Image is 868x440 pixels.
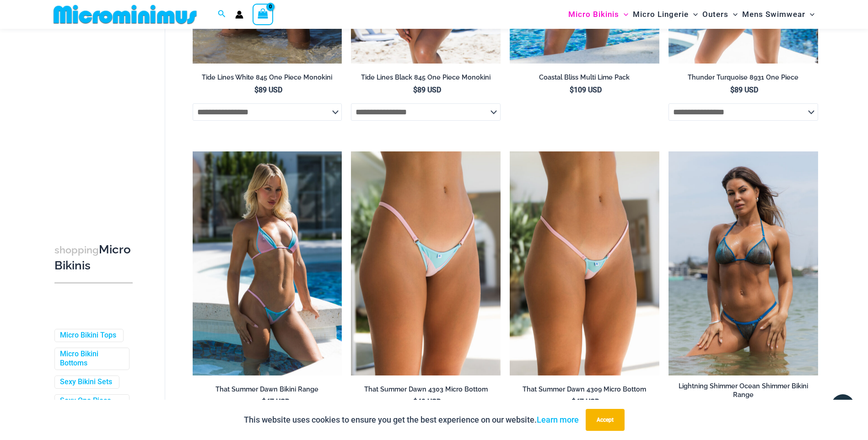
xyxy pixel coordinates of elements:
a: Thunder Turquoise 8931 One Piece [669,73,818,85]
span: Micro Bikinis [568,3,619,26]
img: That Summer Dawn 3063 Tri Top 4303 Micro 05 [351,151,501,376]
iframe: TrustedSite Certified [54,31,137,214]
nav: Site Navigation [565,1,819,27]
span: $ [570,86,574,94]
a: That Summer Dawn 4309 Micro 02That Summer Dawn 4309 Micro 01That Summer Dawn 4309 Micro 01 [510,151,659,376]
span: Mens Swimwear [742,3,805,26]
img: That Summer Dawn 4309 Micro 02 [510,151,659,376]
a: Micro Bikini Bottoms [60,349,122,369]
button: Accept [586,409,625,431]
bdi: 89 USD [254,86,282,94]
span: Menu Toggle [728,3,738,26]
h2: Thunder Turquoise 8931 One Piece [669,73,818,82]
a: That Summer Dawn 4303 Micro Bottom [351,385,501,397]
bdi: 49 USD [413,397,441,406]
h2: Tide Lines Black 845 One Piece Monokini [351,73,501,82]
a: Tide Lines White 845 One Piece Monokini [193,73,342,85]
a: Mens SwimwearMenu ToggleMenu Toggle [740,3,817,26]
h2: That Summer Dawn 4309 Micro Bottom [510,385,659,394]
a: Lightning Shimmer Ocean Shimmer 317 Tri Top 469 Thong 07Lightning Shimmer Ocean Shimmer 317 Tri T... [669,151,818,376]
bdi: 89 USD [413,86,441,94]
span: $ [262,397,266,406]
bdi: 47 USD [571,397,599,406]
span: Micro Lingerie [633,3,689,26]
a: View Shopping Cart, empty [253,4,274,25]
a: That Summer Dawn 3063 Tri Top 4303 Micro 06That Summer Dawn 3063 Tri Top 4309 Micro 04That Summer... [193,151,342,376]
a: Learn more [537,415,579,424]
a: Sexy One Piece Monokinis [60,396,122,415]
img: Lightning Shimmer Ocean Shimmer 317 Tri Top 469 Thong 07 [669,151,818,376]
a: Micro BikinisMenu ToggleMenu Toggle [566,3,631,26]
h2: That Summer Dawn Bikini Range [193,385,342,394]
a: Lightning Shimmer Ocean Shimmer Bikini Range [669,382,818,402]
a: That Summer Dawn 4303 Micro 01That Summer Dawn 3063 Tri Top 4303 Micro 05That Summer Dawn 3063 Tr... [351,151,501,376]
a: Tide Lines Black 845 One Piece Monokini [351,73,501,85]
span: shopping [54,244,99,256]
bdi: 89 USD [730,86,758,94]
bdi: 109 USD [570,86,602,94]
a: Micro Bikini Tops [60,331,116,340]
span: $ [413,86,417,94]
span: Outers [702,3,728,26]
span: Menu Toggle [805,3,814,26]
span: $ [254,86,259,94]
h2: Tide Lines White 845 One Piece Monokini [193,73,342,82]
span: $ [571,397,576,406]
h2: Coastal Bliss Multi Lime Pack [510,73,659,82]
img: That Summer Dawn 3063 Tri Top 4303 Micro 06 [193,151,342,376]
a: That Summer Dawn Bikini Range [193,385,342,397]
img: MM SHOP LOGO FLAT [50,4,200,25]
span: Menu Toggle [689,3,698,26]
a: Coastal Bliss Multi Lime Pack [510,73,659,85]
a: Account icon link [235,11,243,19]
span: $ [413,397,417,406]
span: $ [730,86,734,94]
a: Micro LingerieMenu ToggleMenu Toggle [631,3,700,26]
a: OutersMenu ToggleMenu Toggle [700,3,740,26]
a: Search icon link [218,9,226,20]
a: Sexy Bikini Sets [60,378,112,387]
h2: Lightning Shimmer Ocean Shimmer Bikini Range [669,382,818,399]
span: Menu Toggle [619,3,628,26]
h3: Micro Bikinis [54,242,133,274]
p: This website uses cookies to ensure you get the best experience on our website. [244,413,579,427]
bdi: 47 USD [262,397,290,406]
a: That Summer Dawn 4309 Micro Bottom [510,385,659,397]
h2: That Summer Dawn 4303 Micro Bottom [351,385,501,394]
